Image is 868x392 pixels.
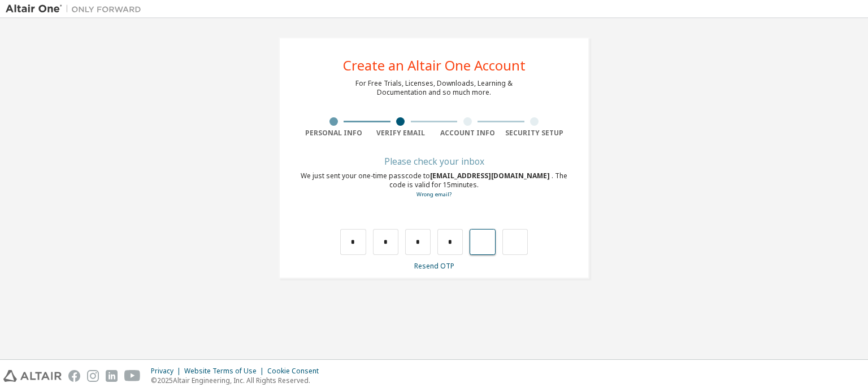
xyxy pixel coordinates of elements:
div: Please check your inbox [300,158,568,165]
div: We just sent your one-time passcode to . The code is valid for 15 minutes. [300,171,568,199]
div: Website Terms of Use [184,367,267,376]
div: Security Setup [501,129,568,138]
img: linkedin.svg [106,370,118,382]
div: Personal Info [300,129,367,138]
div: Create an Altair One Account [343,59,526,72]
img: Altair One [6,3,147,15]
img: instagram.svg [87,370,99,382]
a: Go back to the registration form [416,191,452,198]
a: Resend OTP [414,261,454,271]
div: Privacy [151,367,184,376]
div: Cookie Consent [267,367,325,376]
div: Verify Email [367,129,435,138]
p: © 2025 Altair Engineering, Inc. All Rights Reserved. [151,376,325,385]
div: For Free Trials, Licenses, Downloads, Learning & Documentation and so much more. [355,79,513,97]
img: facebook.svg [68,370,80,382]
div: Account Info [434,129,501,138]
img: altair_logo.svg [3,370,62,382]
span: [EMAIL_ADDRESS][DOMAIN_NAME] [430,171,552,180]
img: youtube.svg [124,370,141,382]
